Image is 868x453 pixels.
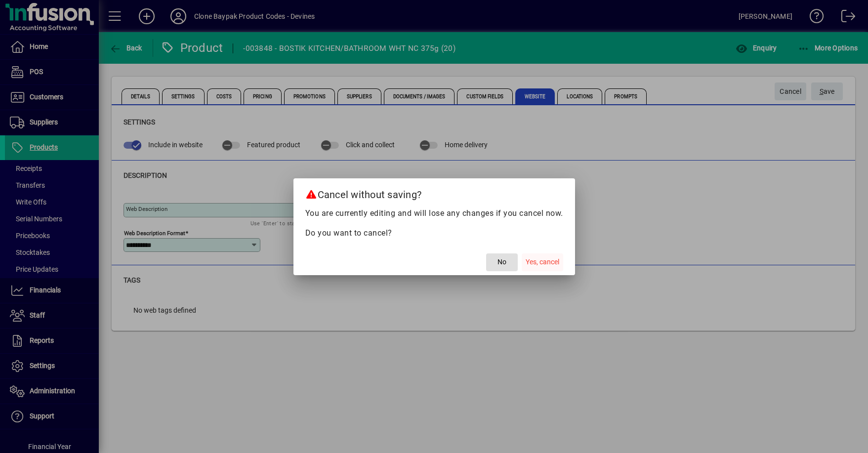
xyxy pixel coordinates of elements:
button: No [486,253,518,271]
h2: Cancel without saving? [293,178,575,207]
p: You are currently editing and will lose any changes if you cancel now. [305,207,563,219]
p: Do you want to cancel? [305,227,563,239]
span: Yes, cancel [526,257,559,267]
span: No [497,257,506,267]
button: Yes, cancel [522,253,563,271]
